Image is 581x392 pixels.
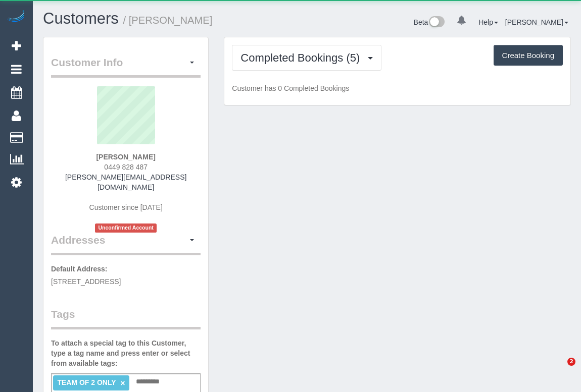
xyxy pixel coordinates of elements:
legend: Tags [51,307,201,329]
label: Default Address: [51,264,108,274]
a: Help [478,18,498,26]
label: To attach a special tag to this Customer, type a tag name and press enter or select from availabl... [51,338,201,368]
strong: [PERSON_NAME] [96,153,155,161]
iframe: Intercom live chat [547,358,571,382]
span: Completed Bookings (5) [240,51,365,64]
a: [PERSON_NAME] [505,18,568,26]
span: Unconfirmed Account [95,223,157,232]
span: [STREET_ADDRESS] [51,277,121,286]
img: Automaid Logo [6,10,26,24]
legend: Customer Info [51,55,201,78]
a: Customers [43,10,119,27]
span: TEAM OF 2 ONLY [57,378,116,386]
span: 2 [567,358,575,366]
p: Customer has 0 Completed Bookings [232,83,563,93]
span: Customer since [DATE] [89,203,163,211]
small: / [PERSON_NAME] [123,15,213,26]
img: New interface [428,16,445,29]
button: Create Booking [494,45,563,66]
a: [PERSON_NAME][EMAIL_ADDRESS][DOMAIN_NAME] [65,173,186,191]
a: Beta [414,18,445,26]
a: × [120,379,125,387]
button: Completed Bookings (5) [232,45,381,71]
span: 0449 828 487 [104,163,148,171]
